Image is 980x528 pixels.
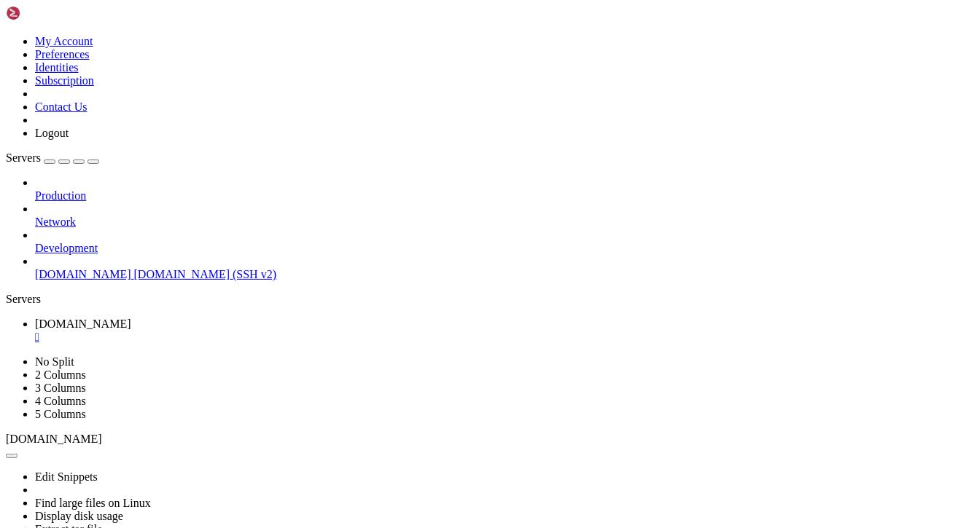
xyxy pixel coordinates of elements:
[6,151,99,164] a: Servers
[6,32,790,45] x-row: root@csinfortec:~#
[35,229,974,255] li: Development
[6,20,157,31] span: jdk-8u162-linux-x64.tar.gz
[6,6,790,19] x-row: root@csinfortec:~# ls
[6,6,90,20] img: Shellngn
[35,61,79,74] a: Identities
[35,74,94,87] a: Subscription
[35,242,98,254] span: Development
[35,242,974,255] a: Development
[35,127,69,139] a: Logout
[35,101,87,113] a: Contact Us
[35,189,86,202] span: Production
[35,189,974,202] a: Production
[35,369,86,381] a: 2 Columns
[134,268,277,280] span: [DOMAIN_NAME] (SSH v2)
[35,216,76,228] span: Network
[35,510,123,522] a: Display disk usage
[35,318,974,344] a: netcabo.me
[35,382,86,394] a: 3 Columns
[35,48,90,60] a: Preferences
[35,35,93,47] a: My Account
[35,497,151,509] a: Find large files on Linux
[35,355,74,368] a: No Split
[35,255,974,281] li: [DOMAIN_NAME] [DOMAIN_NAME] (SSH v2)
[35,318,131,330] span: [DOMAIN_NAME]
[6,293,974,306] div: Servers
[6,433,102,445] span: [DOMAIN_NAME]
[35,202,974,229] li: Network
[35,395,86,407] a: 4 Columns
[122,32,128,45] div: (19, 2)
[35,408,86,420] a: 5 Columns
[35,470,98,483] a: Edit Snippets
[35,216,974,229] a: Network
[35,331,974,344] a: 
[35,268,131,280] span: [DOMAIN_NAME]
[6,151,41,164] span: Servers
[35,268,974,281] a: [DOMAIN_NAME] [DOMAIN_NAME] (SSH v2)
[35,176,974,202] li: Production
